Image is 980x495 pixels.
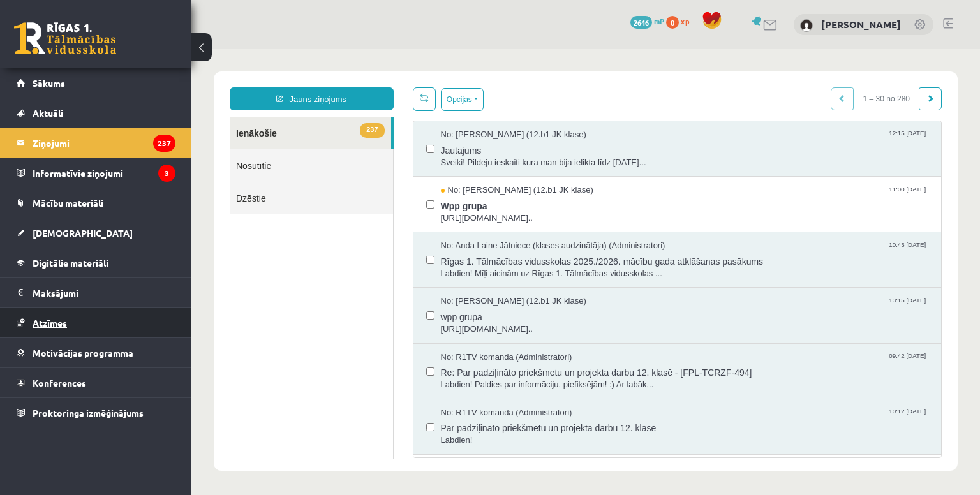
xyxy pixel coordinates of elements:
a: 0 xp [666,16,695,26]
a: Informatīvie ziņojumi3 [17,158,175,188]
a: Nosūtītie [38,100,202,133]
span: Rīgas 1. Tālmācības vidusskolas 2025./2026. mācību gada atklāšanas pasākums [249,203,738,219]
span: Jautajums [249,92,738,108]
span: 0 [666,16,679,29]
span: Re: Par padziļināto priekšmetu un projekta darbu 12. klasē - [FPL-TCRZF-494] [249,314,738,330]
span: No: [PERSON_NAME] (12.b1 JK klase) [249,246,395,258]
span: Aktuāli [33,107,63,119]
a: Sākums [17,68,175,98]
legend: Ziņojumi [33,128,175,158]
span: wpp grupa [249,258,738,274]
a: Motivācijas programma [17,338,175,367]
a: No: R1TV komanda (Administratori) 09:42 [DATE] Re: Par padziļināto priekšmetu un projekta darbu 1... [249,302,738,342]
a: Maksājumi [17,278,175,307]
span: Par padziļināto priekšmetu un projekta darbu 12. klasē [249,369,738,385]
a: No: Anda Laine Jātniece (klases audzinātāja) (Administratori) 10:43 [DATE] Rīgas 1. Tālmācības vi... [249,191,738,230]
span: Wpp grupa [249,147,738,163]
span: No: [PERSON_NAME] (12.b1 JK klase) [249,135,402,147]
span: [DEMOGRAPHIC_DATA] [33,227,133,239]
span: No: Anda Laine Jātniece (klases audzinātāja) (Administratori) [249,191,474,203]
legend: Informatīvie ziņojumi [33,158,175,188]
i: 3 [158,165,175,182]
a: [DEMOGRAPHIC_DATA] [17,218,175,247]
a: Konferences [17,368,175,397]
span: No: R1TV komanda (Administratori) [249,302,381,314]
a: Dzēstie [38,133,202,165]
a: 2646 mP [630,16,664,26]
span: [URL][DOMAIN_NAME].. [249,274,738,286]
span: 10:12 [DATE] [695,358,737,367]
span: Atzīmes [33,317,67,329]
a: No: R1TV komanda (Administratori) 10:12 [DATE] Par padziļināto priekšmetu un projekta darbu 12. k... [249,358,738,397]
a: No: [PERSON_NAME] (12.b1 JK klase) 11:00 [DATE] Wpp grupa [URL][DOMAIN_NAME].. [249,135,738,175]
a: Proktoringa izmēģinājums [17,398,175,427]
a: No: [PERSON_NAME] (12.b1 JK klase) 12:15 [DATE] Jautajums Sveiki! Pildeju ieskaiti kura man bija ... [249,80,738,119]
span: 2646 [630,16,652,29]
button: Opcijas [249,39,292,62]
a: No: [PERSON_NAME] (12.b1 JK klase) 13:15 [DATE] wpp grupa [URL][DOMAIN_NAME].. [249,246,738,286]
span: Konferences [33,377,86,388]
span: Sveiki! Pildeju ieskaiti kura man bija ielikta līdz [DATE]... [249,108,738,120]
span: 13:15 [DATE] [695,246,737,256]
a: Jauns ziņojums [38,38,202,61]
span: 12:15 [DATE] [695,80,737,89]
a: 237Ienākošie [38,68,200,100]
span: Motivācijas programma [33,347,133,358]
span: Digitālie materiāli [33,257,108,269]
img: Diāna Čakša [800,19,813,32]
a: [PERSON_NAME] [821,18,901,31]
span: No: R1TV komanda (Administratori) [249,358,381,370]
span: 10:43 [DATE] [695,191,737,200]
a: Atzīmes [17,308,175,337]
span: Labdien! Paldies par informāciju, piefiksējām! :) Ar labāk... [249,330,738,342]
a: Aktuāli [17,98,175,128]
span: Mācību materiāli [33,197,103,209]
span: No: [PERSON_NAME] (12.b1 JK klase) [249,80,395,92]
a: Mācību materiāli [17,188,175,218]
span: 237 [168,74,193,89]
span: 09:42 [DATE] [695,302,737,312]
i: 237 [153,135,175,152]
span: mP [654,16,664,26]
a: Ziņojumi237 [17,128,175,158]
span: Proktoringa izmēģinājums [33,407,144,418]
span: Sākums [33,77,65,89]
legend: Maksājumi [33,278,175,307]
span: Labdien! Mīļi aicinām uz Rīgas 1. Tālmācības vidusskolas ... [249,219,738,231]
span: [URL][DOMAIN_NAME].. [249,163,738,175]
a: Rīgas 1. Tālmācības vidusskola [14,22,116,54]
span: 1 – 30 no 280 [662,38,728,61]
span: 11:00 [DATE] [695,135,737,145]
span: Labdien! [249,385,738,397]
a: Digitālie materiāli [17,248,175,277]
span: xp [681,16,689,26]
